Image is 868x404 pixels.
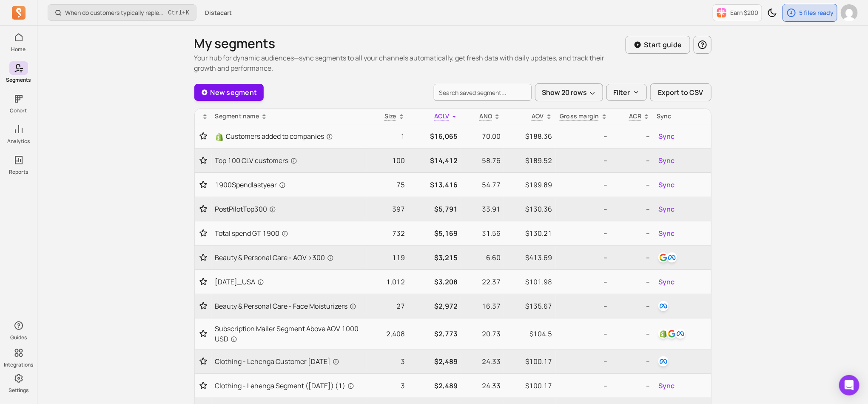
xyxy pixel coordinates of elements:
[198,330,208,338] button: Toggle favorite
[667,329,677,339] img: google
[839,375,859,395] div: Open Intercom Messenger
[198,156,208,165] button: Toggle favorite
[507,381,552,391] p: $100.17
[226,131,333,141] span: Customers added to companies
[644,40,682,50] p: Start guide
[658,356,669,367] img: facebook
[658,228,674,238] span: Sync
[657,299,670,313] button: facebook
[764,4,781,21] button: Toggle dark mode
[675,329,686,339] img: facebook
[198,132,208,140] button: Toggle favorite
[657,226,676,240] button: Sync
[480,112,492,120] span: ANO
[560,112,599,120] p: Gross margin
[194,53,626,73] p: Your hub for dynamic audiences—sync segments to all your channels automatically, get fresh data w...
[559,252,608,263] p: --
[198,381,208,390] button: Toggle favorite
[657,202,676,216] button: Sync
[507,155,552,166] p: $189.52
[168,8,189,17] span: +
[783,4,837,22] button: 5 files ready
[10,107,27,114] p: Cohort
[215,133,224,141] img: Shopify
[658,131,674,141] span: Sync
[464,131,501,141] p: 70.00
[370,180,405,190] p: 75
[9,317,28,343] button: Guides
[615,155,650,166] p: --
[464,381,501,391] p: 24.33
[464,180,501,190] p: 54.77
[507,277,552,287] p: $101.98
[215,381,363,391] a: Clothing - Lehenga Segment ([DATE]) (1)
[215,180,363,190] a: 1900Spendlastyear
[215,277,363,287] a: [DATE]_USA
[370,131,405,141] p: 1
[559,381,608,391] p: --
[650,83,711,101] button: Export to CSV
[186,9,189,16] kbd: K
[615,131,650,141] p: --
[215,155,297,166] span: Top 100 CLV customers
[658,329,669,339] img: shopify_customer_tag
[559,356,608,367] p: --
[4,361,33,368] p: Integrations
[198,205,208,213] button: Toggle favorite
[215,131,363,141] a: ShopifyCustomers added to companies
[65,9,165,17] p: When do customers typically replenish a product?
[198,278,208,286] button: Toggle favorite
[559,155,608,166] p: --
[658,204,674,214] span: Sync
[507,131,552,141] p: $188.36
[412,381,458,391] p: $2,489
[713,4,762,21] button: Earn $200
[658,381,674,391] span: Sync
[799,9,834,17] p: 5 files ready
[10,334,27,341] p: Guides
[507,329,552,339] p: $104.5
[215,180,286,190] span: 1900Spendlastyear
[507,252,552,263] p: $413.69
[194,84,264,101] a: New segment
[215,252,334,263] span: Beauty & Personal Care - AOV >300
[215,112,363,120] div: Segment name
[615,180,650,190] p: --
[535,83,603,101] button: Show 20 rows
[507,180,552,190] p: $199.89
[215,228,288,238] span: Total spend GT 1900
[615,356,650,367] p: --
[48,4,196,21] button: When do customers typically replenish a product?Ctrl+K
[464,356,501,367] p: 24.33
[370,329,405,339] p: 2,408
[434,84,532,101] input: search
[370,381,405,391] p: 3
[658,155,674,166] span: Sync
[215,252,363,263] a: Beauty & Personal Care - AOV >300
[412,277,458,287] p: $3,208
[507,204,552,214] p: $130.36
[370,204,405,214] p: 397
[615,204,650,214] p: --
[464,204,501,214] p: 33.91
[6,77,31,83] p: Segments
[464,155,501,166] p: 58.76
[215,301,356,311] span: Beauty & Personal Care - Face Moisturizers
[464,301,501,311] p: 16.37
[615,252,650,263] p: --
[626,36,690,54] button: Start guide
[205,9,232,17] span: Distacart
[200,5,237,20] button: Distacart
[657,379,676,393] button: Sync
[559,131,608,141] p: --
[9,169,28,175] p: Reports
[412,228,458,238] p: $5,169
[614,87,630,97] p: Filter
[412,329,458,339] p: $2,773
[412,180,458,190] p: $13,416
[841,4,858,21] img: avatar
[559,180,608,190] p: --
[370,277,405,287] p: 1,012
[215,356,339,367] span: Clothing - Lehenga Customer [DATE]
[658,252,669,263] img: google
